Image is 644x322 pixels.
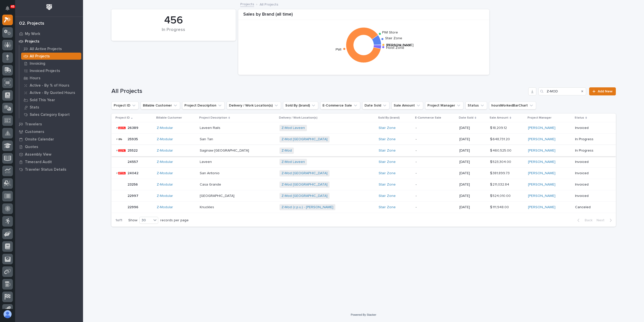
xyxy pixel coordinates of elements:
p: $ 648,731.20 [490,136,511,141]
p: All Active Projects [30,47,62,51]
a: Z-Modular [157,137,173,141]
p: Active - By % of Hours [30,83,69,88]
a: Timecard Audit [15,158,83,166]
p: [DATE] [459,194,486,198]
a: Stats [19,104,83,111]
a: Stair Zone [379,183,396,187]
tr: 2638926389 Z-Modular Laveen RailsLaveen Rails Z-Mod Laveen Stair Zone -[DATE]$ 18,209.12$ 18,209.... [111,122,616,134]
p: 1 of 1 [111,214,126,227]
p: Project Description [199,115,227,121]
p: - [416,194,455,198]
p: Active - By Quoted Hours [30,91,75,95]
p: Invoiced [575,126,608,130]
button: Project Description [182,101,225,110]
div: 456 [120,14,227,27]
a: [PERSON_NAME] [528,126,555,130]
p: Project ID [115,115,130,121]
input: Search [538,87,586,95]
p: Saginaw [GEOGRAPHIC_DATA] [200,148,250,153]
p: [DATE] [459,171,486,175]
a: Z-Mod [GEOGRAPHIC_DATA] [281,183,328,187]
p: 45 [11,5,14,8]
p: Date Sold [459,115,473,121]
p: Canceled [575,205,608,209]
p: Timecard Audit [25,160,52,164]
button: Project ID [111,101,139,110]
img: Workspace Logo [45,3,54,12]
h1: All Projects [111,88,527,95]
tr: 2455724557 Z-Modular LaveenLaveen Z-Mod Laveen Stair Zone -[DATE]$ 523,304.00$ 523,304.00 [PERSON... [111,156,616,168]
text: Hoist Zone [386,46,404,50]
a: Assembly View [15,151,83,158]
p: Travelers [25,122,42,127]
a: Z-Mod [GEOGRAPHIC_DATA] [281,137,328,141]
p: - [416,149,455,153]
tr: 2552225522 Z-Modular Saginaw [GEOGRAPHIC_DATA]Saginaw [GEOGRAPHIC_DATA] Z-Mod Stair Zone -[DATE]$... [111,145,616,156]
p: Invoiced [575,183,608,187]
a: Z-Mod [GEOGRAPHIC_DATA] [281,194,328,198]
button: Sale Amount [391,101,423,110]
span: Back [582,218,592,223]
p: $ 523,304.00 [490,159,512,164]
p: 25522 [128,148,139,153]
text: Stair Zone [385,37,402,40]
a: [PERSON_NAME] [528,160,555,164]
p: Traveler Status Details [25,167,66,172]
button: Status [465,101,487,110]
p: Casa Grande [200,182,222,187]
span: Add New [598,90,613,93]
p: [DATE] [459,183,486,187]
button: Delivery / Work Location(s) [227,101,281,110]
text: PWI Store [382,31,398,34]
p: [DATE] [459,126,486,130]
button: Back [573,218,594,223]
a: Add New [589,87,616,95]
p: - [416,171,455,175]
p: - [416,126,455,130]
a: Stair Zone [379,205,396,209]
a: Z-Mod [GEOGRAPHIC_DATA] [281,171,328,175]
p: $ 381,899.73 [490,170,511,175]
a: Z-Modular [157,149,173,153]
a: [PERSON_NAME] [528,183,555,187]
p: [DATE] [459,160,486,164]
a: Z-Modular [157,205,173,209]
button: hoursWorkedBarChart [489,101,536,110]
a: Onsite Calendar [15,135,83,143]
a: Sales Category Export [19,111,83,118]
p: - [416,160,455,164]
text: Structural Deck [386,44,411,47]
p: Billable Customer [156,115,182,121]
p: $ 524,010.00 [490,193,512,198]
p: In Progress [575,137,608,141]
div: 02. Projects [19,21,44,26]
a: Stair Zone [379,194,396,198]
a: Z-Modular [157,160,173,164]
p: $ 460,525.00 [490,148,512,153]
button: E-Commerce Sale [320,101,360,110]
a: Z-Mod Laveen [281,160,305,164]
a: Invoiced Projects [19,67,83,74]
p: $ 111,948.00 [490,204,510,209]
p: $ 18,209.12 [490,125,508,130]
p: E-Commerce Sale [415,115,441,121]
p: Sold This Year [30,98,55,102]
a: Hours [19,75,83,82]
p: Invoiced [575,194,608,198]
p: Laveen Rails [200,125,221,130]
a: Customers [15,128,83,135]
a: Travelers [15,120,83,128]
a: Stair Zone [379,137,396,141]
text: PWI [336,48,341,52]
a: Projects [240,1,254,7]
a: Stair Zone [379,149,396,153]
a: Active - By Quoted Hours [19,89,83,96]
p: Show [128,218,137,223]
a: Traveler Status Details [15,166,83,173]
p: Assembly View [25,152,51,157]
p: All Projects [30,54,50,59]
a: [PERSON_NAME] [528,205,555,209]
tr: 2299722997 Z-Modular [GEOGRAPHIC_DATA][GEOGRAPHIC_DATA] Z-Mod [GEOGRAPHIC_DATA] Stair Zone -[DATE... [111,190,616,202]
p: Delivery / Work Location(s) [279,115,317,121]
p: Invoicing [30,61,45,66]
